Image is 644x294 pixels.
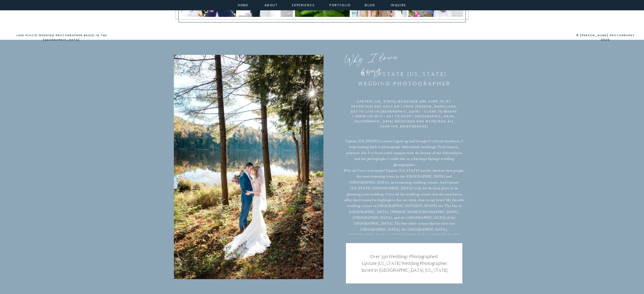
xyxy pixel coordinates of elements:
[329,3,351,7] a: portfolio
[350,69,458,92] p: An upstate [US_STATE] wedding photographer
[390,3,408,7] a: inquire
[332,50,411,71] h2: Why I love being
[1,33,122,38] p: Lake Placid Wedding Photographer based in the [GEOGRAPHIC_DATA].
[507,33,550,38] a: See our Privacy Policy
[361,3,379,7] a: Blog
[236,3,250,7] a: home
[95,33,124,38] p: This site is not a part of the Facebook™ website or Facebook™ Inc. Additionally, this site is NOT...
[265,3,276,7] a: about
[343,138,465,235] p: Upstate [US_STATE] is where I grew up and though I've lived elsewhere, I kept coming back to phot...
[549,33,557,38] p: This site is not a part of the Facebook™ website or Facebook™ Inc. Additionally, this site is NOT...
[292,3,312,7] a: experience
[572,33,638,38] p: © [PERSON_NAME] photography 2025
[360,253,448,273] p: Over 350 Weddings Photographed. Upstate [US_STATE] Wedding Photographer based in [GEOGRAPHIC_DATA...
[350,99,458,135] p: upstate [US_STATE] weddings are some of my favorites! not only am i from [PERSON_NAME] (and get t...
